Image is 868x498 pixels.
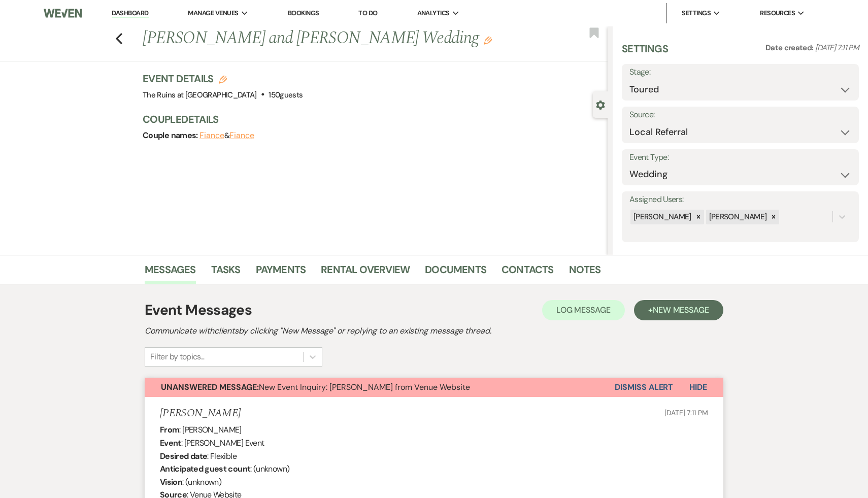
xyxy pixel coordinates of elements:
b: Desired date [160,451,207,461]
h1: Event Messages [145,300,252,321]
h3: Couple Details [143,112,597,126]
span: Settings [682,8,711,18]
button: Unanswered Message:New Event Inquiry: [PERSON_NAME] from Venue Website [145,378,615,397]
span: Hide [689,382,707,392]
strong: Unanswered Message: [161,382,259,392]
span: Date created: [765,43,815,53]
h2: Communicate with clients by clicking "New Message" or replying to an existing message thread. [145,325,723,337]
button: Dismiss Alert [615,378,673,397]
a: Notes [569,261,601,284]
span: New Event Inquiry: [PERSON_NAME] from Venue Website [161,382,470,392]
button: +New Message [634,300,723,320]
h3: Event Details [143,72,303,86]
a: Contacts [502,261,554,284]
span: Couple names: [143,130,199,141]
a: Rental Overview [321,261,410,284]
b: From [160,424,179,435]
a: Bookings [288,9,319,17]
button: Close lead details [596,99,605,109]
a: Payments [256,261,306,284]
h3: Settings [622,42,668,64]
a: Documents [425,261,486,284]
button: Edit [484,36,492,45]
button: Log Message [542,300,625,320]
span: Resources [760,8,795,18]
span: New Message [653,305,709,315]
label: Stage: [629,65,851,80]
h1: [PERSON_NAME] and [PERSON_NAME] Wedding [143,26,511,51]
a: Tasks [211,261,241,284]
b: Vision [160,477,182,487]
a: Dashboard [112,9,148,18]
button: Fiance [199,131,224,140]
div: [PERSON_NAME] [706,210,769,224]
b: Event [160,438,181,448]
label: Assigned Users: [629,192,851,207]
img: Weven Logo [44,3,82,24]
span: Analytics [417,8,450,18]
h5: [PERSON_NAME] [160,407,241,420]
span: [DATE] 7:11 PM [815,43,859,53]
label: Event Type: [629,150,851,165]
span: Manage Venues [188,8,238,18]
a: To Do [358,9,377,17]
button: Fiance [229,131,254,140]
button: Hide [673,378,723,397]
span: 150 guests [269,90,303,100]
span: The Ruins at [GEOGRAPHIC_DATA] [143,90,257,100]
a: Messages [145,261,196,284]
div: [PERSON_NAME] [630,210,693,224]
div: Filter by topics... [150,351,205,363]
b: Anticipated guest count [160,463,250,474]
label: Source: [629,108,851,122]
span: & [199,130,254,141]
span: Log Message [556,305,611,315]
span: [DATE] 7:11 PM [664,408,708,417]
